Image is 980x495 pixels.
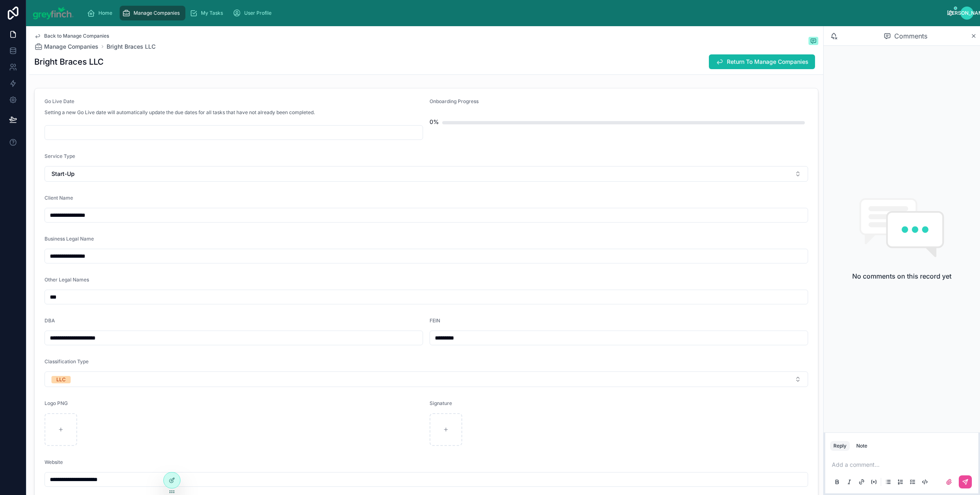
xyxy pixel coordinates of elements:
[45,195,73,201] span: Client Name
[107,43,156,51] a: Bright Braces LLC
[45,459,63,465] span: Website
[120,6,185,20] a: Manage Companies
[45,371,808,387] button: Select Button
[830,441,850,451] button: Reply
[727,58,808,66] span: Return To Manage Companies
[44,43,98,51] span: Manage Companies
[45,358,89,364] span: Classification Type
[44,33,109,39] span: Back to Manage Companies
[45,400,68,406] span: Logo PNG
[430,114,439,130] div: 0%
[45,109,315,116] p: Setting a new Go Live date will automatically update the due dates for all tasks that have not al...
[51,170,75,178] span: Start-Up
[45,166,808,182] button: Select Button
[894,31,927,41] span: Comments
[709,54,815,69] button: Return To Manage Companies
[430,98,479,104] span: Onboarding Progress
[853,441,871,451] button: Note
[430,400,452,406] span: Signature
[45,236,94,242] span: Business Legal Name
[852,271,951,281] h2: No comments on this record yet
[230,6,277,20] a: User Profile
[34,43,98,51] a: Manage Companies
[201,10,223,16] span: My Tasks
[34,33,109,39] a: Back to Manage Companies
[45,153,75,159] span: Service Type
[33,7,74,20] img: App logo
[56,376,66,383] div: LLC
[45,98,74,104] span: Go Live Date
[244,10,272,16] span: User Profile
[430,317,440,324] span: FEIN
[187,6,229,20] a: My Tasks
[80,4,948,22] div: scrollable content
[134,10,180,16] span: Manage Companies
[34,56,104,67] h1: Bright Braces LLC
[856,443,867,449] div: Note
[45,277,89,283] span: Other Legal Names
[85,6,118,20] a: Home
[98,10,112,16] span: Home
[45,317,55,324] span: DBA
